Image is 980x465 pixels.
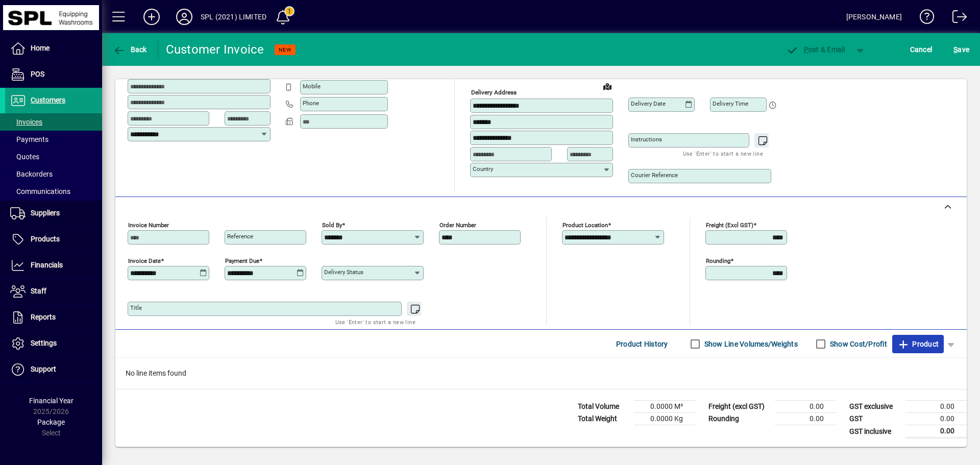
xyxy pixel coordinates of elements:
[951,40,972,59] button: Save
[130,304,142,311] mat-label: Title
[953,45,958,54] span: S
[31,235,60,243] span: Products
[31,96,65,104] span: Customers
[945,2,967,35] a: Logout
[439,222,476,229] mat-label: Order number
[166,41,264,58] div: Customer Invoice
[573,413,634,425] td: Total Weight
[31,339,57,347] span: Settings
[10,187,70,195] span: Communications
[5,148,102,165] a: Quotes
[908,40,935,59] button: Cancel
[322,222,342,229] mat-label: Sold by
[892,335,944,353] button: Product
[786,45,845,54] span: ost & Email
[910,41,933,58] span: Cancel
[775,413,836,425] td: 0.00
[10,118,42,126] span: Invoices
[5,253,102,278] a: Financials
[702,339,798,349] label: Show Line Volumes/Weights
[279,46,291,53] span: NEW
[616,336,668,352] span: Product History
[897,336,939,352] span: Product
[31,287,46,295] span: Staff
[5,183,102,200] a: Communications
[31,44,50,52] span: Home
[473,165,493,173] mat-label: Country
[631,172,678,179] mat-label: Courier Reference
[953,41,969,58] span: ave
[115,358,967,389] div: No line items found
[612,335,672,353] button: Product History
[905,413,967,425] td: 0.00
[905,401,967,413] td: 0.00
[706,222,753,229] mat-label: Freight (excl GST)
[599,78,616,94] a: View on map
[5,201,102,226] a: Suppliers
[828,339,887,349] label: Show Cost/Profit
[5,357,102,382] a: Support
[135,8,168,26] button: Add
[706,257,730,264] mat-label: Rounding
[227,233,253,240] mat-label: Reference
[10,170,53,178] span: Backorders
[31,365,56,373] span: Support
[303,100,319,107] mat-label: Phone
[10,135,48,143] span: Payments
[846,9,902,25] div: [PERSON_NAME]
[5,36,102,61] a: Home
[303,83,321,90] mat-label: Mobile
[562,222,608,229] mat-label: Product location
[804,45,808,54] span: P
[201,9,266,25] div: SPL (2021) LIMITED
[5,165,102,183] a: Backorders
[631,100,666,107] mat-label: Delivery date
[31,261,63,269] span: Financials
[10,153,39,161] span: Quotes
[634,401,695,413] td: 0.0000 M³
[912,2,935,35] a: Knowledge Base
[775,401,836,413] td: 0.00
[168,8,201,26] button: Profile
[31,209,60,217] span: Suppliers
[844,425,905,438] td: GST inclusive
[844,401,905,413] td: GST exclusive
[713,100,748,107] mat-label: Delivery time
[5,305,102,330] a: Reports
[113,45,147,54] span: Back
[110,40,150,59] button: Back
[31,313,56,321] span: Reports
[5,279,102,304] a: Staff
[683,148,763,159] mat-hint: Use 'Enter' to start a new line
[631,136,662,143] mat-label: Instructions
[128,257,161,264] mat-label: Invoice date
[905,425,967,438] td: 0.00
[128,222,169,229] mat-label: Invoice number
[634,413,695,425] td: 0.0000 Kg
[37,418,65,426] span: Package
[703,413,775,425] td: Rounding
[29,397,73,405] span: Financial Year
[5,113,102,131] a: Invoices
[5,227,102,252] a: Products
[5,131,102,148] a: Payments
[703,401,775,413] td: Freight (excl GST)
[844,413,905,425] td: GST
[5,62,102,87] a: POS
[573,401,634,413] td: Total Volume
[102,40,158,59] app-page-header-button: Back
[781,40,850,59] button: Post & Email
[335,316,415,328] mat-hint: Use 'Enter' to start a new line
[31,70,44,78] span: POS
[225,257,259,264] mat-label: Payment due
[5,331,102,356] a: Settings
[324,268,363,276] mat-label: Delivery status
